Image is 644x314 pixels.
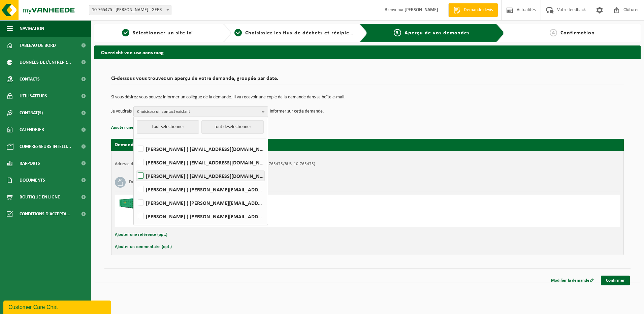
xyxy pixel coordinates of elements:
label: [PERSON_NAME] ( [EMAIL_ADDRESS][DOMAIN_NAME] ) [136,144,264,154]
h2: Overzicht van uw aanvraag [94,45,641,59]
span: Contrat(s) [20,104,43,121]
span: Boutique en ligne [20,189,60,206]
h3: Déchets industriels banals [129,177,178,188]
label: [PERSON_NAME] ( [EMAIL_ADDRESS][DOMAIN_NAME] ) [136,171,264,181]
a: Demande devis [448,3,498,17]
button: Ajouter une référence (opt.) [115,230,167,239]
iframe: chat widget [3,299,112,314]
img: HK-XC-40-GN-00.png [119,198,139,209]
span: Rapports [20,155,40,172]
button: Ajouter une référence (opt.) [111,123,164,132]
span: Utilisateurs [20,88,47,104]
span: Conditions d'accepta... [20,206,70,222]
a: 1Sélectionner un site ici [98,29,218,37]
strong: Adresse de placement: [115,162,157,166]
strong: Demande pour [DATE] [115,142,165,148]
span: Navigation [20,20,44,37]
span: Confirmation [560,30,595,36]
span: Contacts [20,71,40,88]
span: Choisissiez les flux de déchets et récipients [245,30,357,36]
a: Modifier la demande [546,276,599,285]
span: Calendrier [20,121,44,138]
button: Ajouter un commentaire (opt.) [115,243,172,251]
span: 3 [394,29,401,36]
span: 1 [122,29,129,36]
span: Choisissez un contact existant [137,107,259,117]
span: 10-765475 - HESBAYE FROST - GEER [89,5,171,15]
label: [PERSON_NAME] ( [PERSON_NAME][EMAIL_ADDRESS][DOMAIN_NAME] ) [136,198,264,208]
div: Enlever et placer conteneur vide [146,209,394,215]
span: Compresseurs intelli... [20,138,71,155]
span: Aperçu de vos demandes [405,30,470,36]
button: Tout sélectionner [137,120,199,134]
span: Données de l'entrepr... [20,54,71,71]
span: 10-765475 - HESBAYE FROST - GEER [89,5,171,15]
label: [PERSON_NAME] ( [PERSON_NAME][EMAIL_ADDRESS][DOMAIN_NAME] ) [136,184,264,194]
span: Demande devis [462,7,494,13]
h2: Ci-dessous vous trouvez un aperçu de votre demande, groupée par date. [111,76,624,85]
strong: [PERSON_NAME] [405,7,438,12]
span: Tableau de bord [20,37,56,54]
p: Si vous désirez vous pouvez informer un collègue de la demande. Il va recevoir une copie de la de... [111,95,624,100]
span: Sélectionner un site ici [133,30,193,36]
label: [PERSON_NAME] ( [EMAIL_ADDRESS][DOMAIN_NAME] ) [136,157,264,167]
span: 2 [234,29,242,36]
p: Je voudrais [111,106,132,117]
a: Confirmer [601,276,630,285]
span: Documents [20,172,45,189]
a: 2Choisissiez les flux de déchets et récipients [234,29,354,37]
p: informer sur cette demande. [270,106,324,117]
button: Tout désélectionner [201,120,264,134]
div: Nombre: 2 [146,218,394,223]
button: Choisissez un contact existant [133,106,268,117]
span: 4 [550,29,557,36]
label: [PERSON_NAME] ( [PERSON_NAME][EMAIL_ADDRESS][DOMAIN_NAME] ) [136,211,264,221]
